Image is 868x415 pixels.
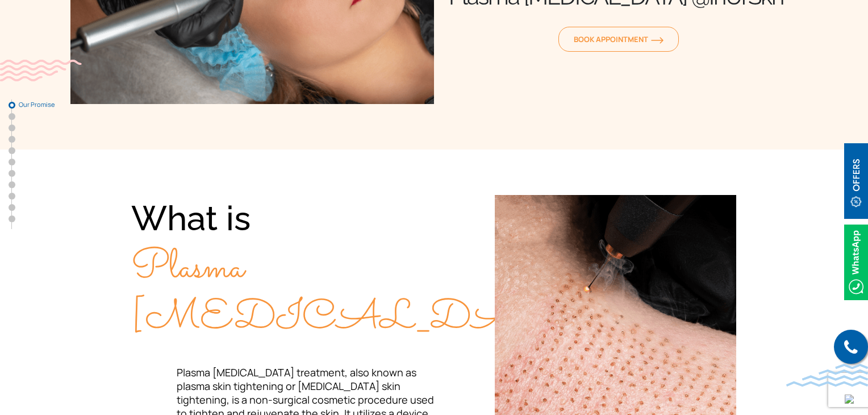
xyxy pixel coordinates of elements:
[651,37,663,44] img: orange-arrow
[131,239,637,349] span: Plasma [MEDICAL_DATA]?
[574,34,663,44] span: Book Appointment
[845,395,854,404] img: up-blue-arrow.svg
[844,255,868,268] a: Whatsappicon
[19,101,76,108] span: Our Promise
[558,27,679,52] a: Book Appointmentorange-arrow
[844,225,868,300] img: Whatsappicon
[786,364,868,387] img: bluewave
[131,195,434,343] div: What is
[9,102,15,109] a: Our Promise
[844,143,868,219] img: offerBt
